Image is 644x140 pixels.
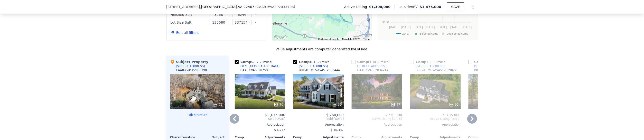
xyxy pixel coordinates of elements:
[431,60,438,64] span: 1.33
[332,102,342,107] div: 39
[170,59,208,64] div: Subject Property
[474,64,525,68] div: [STREET_ADDRESS][PERSON_NAME]
[313,19,322,31] div: 6871 DEER MOUNTAIN
[170,30,199,35] button: Edit all filters
[255,14,257,16] button: Clear
[170,11,206,18] div: Finished Sqft
[357,64,386,68] div: [STREET_ADDRESS]
[352,64,386,68] a: [STREET_ADDRESS]
[438,26,447,29] text: [DATE]
[391,102,400,107] div: 47
[330,128,344,132] span: -$ 10,332
[293,135,318,139] div: Comp
[410,64,445,68] a: [STREET_ADDRESS]
[170,135,197,139] div: Characteristics
[435,135,461,139] div: Adjustments
[401,26,411,29] text: [DATE]
[357,68,388,72] div: CAAR # VASP2034214
[176,68,207,72] div: CAAR # VASP2033798
[374,60,381,64] span: 0.59
[447,32,468,35] text: Unselected Comp
[200,4,254,9] span: , [GEOGRAPHIC_DATA]
[235,135,260,139] div: Comp
[299,68,340,72] div: BRIGHT MLS # VAST2033444
[449,102,458,107] div: 92
[170,113,225,117] button: Edit structure
[241,68,271,72] div: CAAR # VASP2025850
[260,135,285,139] div: Adjustments
[468,127,519,133] div: -
[369,4,391,9] span: $1,300,000
[416,68,457,72] div: BRIGHT MLS # VAST2039022
[468,135,494,139] div: Comp
[293,64,328,68] a: [STREET_ADDRESS]
[443,113,460,117] span: $ 785,000
[166,47,478,52] div: Value adjustments are computer generated by Lotside .
[318,37,339,41] button: Keyboard shortcuts
[416,64,445,68] div: [STREET_ADDRESS]
[389,26,398,29] text: [DATE]
[410,123,461,127] div: Appreciation
[428,60,448,64] span: ( miles)
[235,64,280,68] a: 6871 [GEOGRAPHIC_DATA]
[352,117,402,121] span: Active Listing [DATE]
[213,102,223,107] div: 75
[468,123,519,127] div: Appreciation
[293,123,344,127] div: Appreciation
[170,19,206,26] div: Lot Size Sqft
[352,127,402,133] div: -
[315,60,322,64] span: 1.71
[352,135,377,139] div: Comp
[402,32,410,35] text: 22407
[241,64,280,68] div: 6871 [GEOGRAPHIC_DATA]
[299,64,328,68] div: [STREET_ADDRESS]
[342,38,361,40] span: Map data ©2025
[414,26,423,29] text: [DATE]
[462,26,472,29] text: [DATE]
[382,21,389,24] text: $100
[312,60,333,64] span: ( miles)
[468,2,478,12] button: Show Options
[410,127,461,133] div: -
[273,35,289,41] a: Open this area in Google Maps (opens a new window)
[265,113,285,117] span: $ 1,075,000
[318,135,344,139] div: Adjustments
[420,5,441,9] span: $1,476,000
[364,38,370,40] a: Terms (opens in new tab)
[267,5,294,9] span: # VASP2033798
[255,4,295,9] div: ( )
[352,123,402,127] div: Appreciation
[274,102,283,107] div: 70
[410,135,435,139] div: Comp
[237,5,254,9] span: , VA 22407
[420,32,438,35] text: Selected Comp
[257,5,266,9] span: CAAR
[273,35,289,41] img: Google
[235,59,274,64] div: Comp C
[176,64,205,68] div: [STREET_ADDRESS]
[410,59,448,64] div: Comp I
[399,4,420,9] span: Lotside ARV
[307,14,316,26] div: 7308 Glenhaven Dr
[410,117,461,121] span: Active Listing [DATE]
[257,60,263,64] span: 2.26
[166,4,200,9] span: [STREET_ADDRESS]
[352,59,392,64] div: Comp H
[255,22,257,24] button: Clear
[197,135,225,139] div: Subject
[377,135,402,139] div: Adjustments
[447,2,464,11] button: SAVE
[468,64,525,68] a: [STREET_ADDRESS][PERSON_NAME]
[326,113,344,117] span: $ 760,000
[468,59,507,64] div: Comp J
[344,4,369,9] span: Active Listing
[371,60,392,64] span: ( miles)
[317,16,327,28] div: 12604 Hidden Hills Ln
[235,123,285,127] div: Appreciation
[293,117,344,121] span: Sold [DATE]
[450,26,459,29] text: [DATE]
[293,59,333,64] div: Comp E
[425,26,435,29] text: [DATE]
[235,117,285,121] span: Sold [DATE]
[254,60,274,64] span: ( miles)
